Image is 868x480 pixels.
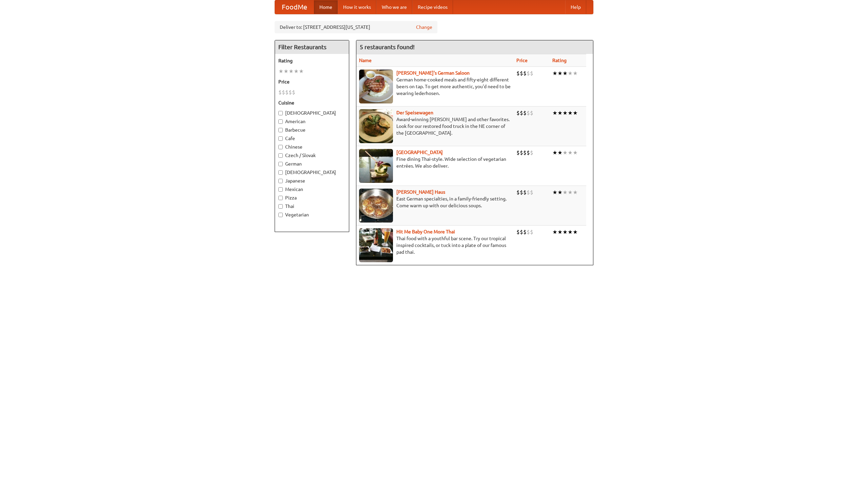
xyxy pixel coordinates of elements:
li: $ [289,89,292,96]
p: Fine dining Thai-style. Wide selection of vegetarian entrées. We also deliver. [359,156,511,169]
li: ★ [557,189,563,196]
img: esthers.jpg [359,70,393,103]
li: ★ [568,189,573,196]
li: $ [527,149,530,156]
img: speisewagen.jpg [359,109,393,143]
label: [DEMOGRAPHIC_DATA] [278,169,346,176]
a: Help [565,0,586,14]
li: $ [527,70,530,77]
input: Mexican [278,187,283,192]
input: Barbecue [278,128,283,132]
li: ★ [557,228,563,236]
li: $ [516,149,520,156]
a: How it works [338,0,376,14]
li: ★ [563,189,568,196]
a: Home [314,0,338,14]
p: Thai food with a youthful bar scene. Try our tropical inspired cocktails, or tuck into a plate of... [359,235,511,255]
li: ★ [299,68,304,75]
input: Thai [278,204,283,209]
li: ★ [568,228,573,236]
input: Chinese [278,145,283,149]
li: $ [520,149,523,156]
li: $ [292,89,295,96]
a: Name [359,58,372,63]
li: $ [520,228,523,236]
img: kohlhaus.jpg [359,189,393,223]
li: $ [530,109,533,117]
input: Czech / Slovak [278,153,283,158]
h5: Rating [278,57,346,64]
li: ★ [568,70,573,77]
li: $ [523,228,527,236]
li: ★ [289,68,294,75]
img: satay.jpg [359,149,393,183]
li: ★ [557,149,563,156]
li: ★ [557,70,563,77]
a: Price [516,58,528,63]
a: [PERSON_NAME]'s German Saloon [396,70,470,76]
a: Recipe videos [412,0,453,14]
li: ★ [563,70,568,77]
label: Mexican [278,186,346,193]
input: Japanese [278,179,283,183]
input: Vegetarian [278,213,283,217]
div: Deliver to: [STREET_ADDRESS][US_STATE] [275,21,437,33]
li: ★ [294,68,299,75]
label: Japanese [278,177,346,184]
ng-pluralize: 5 restaurants found! [360,44,415,50]
li: ★ [573,109,578,117]
li: ★ [563,109,568,117]
a: Der Speisewagen [396,110,433,115]
input: [DEMOGRAPHIC_DATA] [278,111,283,115]
a: Rating [552,58,567,63]
a: [PERSON_NAME] Haus [396,189,445,195]
label: Vegetarian [278,211,346,218]
li: $ [523,149,527,156]
li: ★ [283,68,289,75]
li: ★ [552,149,557,156]
li: ★ [573,149,578,156]
li: $ [520,109,523,117]
li: $ [523,109,527,117]
a: [GEOGRAPHIC_DATA] [396,150,443,155]
li: $ [523,70,527,77]
input: [DEMOGRAPHIC_DATA] [278,170,283,175]
li: $ [530,70,533,77]
li: $ [520,189,523,196]
li: ★ [573,189,578,196]
a: Hit Me Baby One More Thai [396,229,455,234]
li: ★ [552,70,557,77]
li: ★ [568,109,573,117]
input: Pizza [278,196,283,200]
li: $ [520,70,523,77]
li: $ [530,228,533,236]
li: ★ [568,149,573,156]
a: Who we are [376,0,412,14]
li: $ [523,189,527,196]
h4: Filter Restaurants [275,40,349,54]
li: ★ [552,109,557,117]
li: $ [530,189,533,196]
a: FoodMe [275,0,314,14]
label: American [278,118,346,125]
li: $ [516,70,520,77]
input: American [278,119,283,124]
label: Czech / Slovak [278,152,346,159]
li: $ [527,228,530,236]
li: ★ [552,189,557,196]
p: Award-winning [PERSON_NAME] and other favorites. Look for our restored food truck in the NE corne... [359,116,511,136]
li: $ [516,109,520,117]
label: Chinese [278,143,346,150]
label: Barbecue [278,127,346,133]
label: [DEMOGRAPHIC_DATA] [278,110,346,116]
li: $ [530,149,533,156]
li: $ [282,89,285,96]
a: Change [416,24,432,31]
input: German [278,162,283,166]
li: ★ [563,228,568,236]
li: $ [516,228,520,236]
